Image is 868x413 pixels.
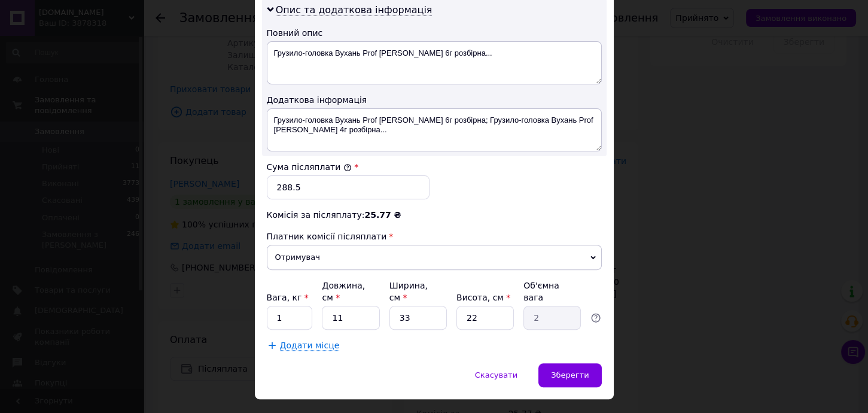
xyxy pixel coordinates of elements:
span: Додати місце [280,341,340,351]
textarea: Грузило-головка Вухань Prof [PERSON_NAME] 6г розбірна... [267,41,602,84]
div: Комісія за післяплату: [267,209,602,221]
div: Об'ємна вага [523,280,581,303]
span: Отримувач [267,245,602,270]
span: Платник комісії післяплати [267,232,387,241]
span: Скасувати [475,371,517,379]
span: 25.77 ₴ [364,210,401,220]
label: Ширина, см [389,281,428,302]
span: Опис та додаткова інформація [276,4,433,16]
label: Висота, см [456,293,510,302]
div: Повний опис [267,27,602,39]
div: Додаткова інформація [267,94,602,106]
label: Вага, кг [267,293,309,302]
label: Довжина, см [322,281,365,302]
label: Сума післяплати [267,162,352,172]
textarea: Грузило-головка Вухань Prof [PERSON_NAME] 6г розбірна; Грузило-головка Вухань Prof [PERSON_NAME] ... [267,108,602,151]
span: Зберегти [551,371,589,379]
